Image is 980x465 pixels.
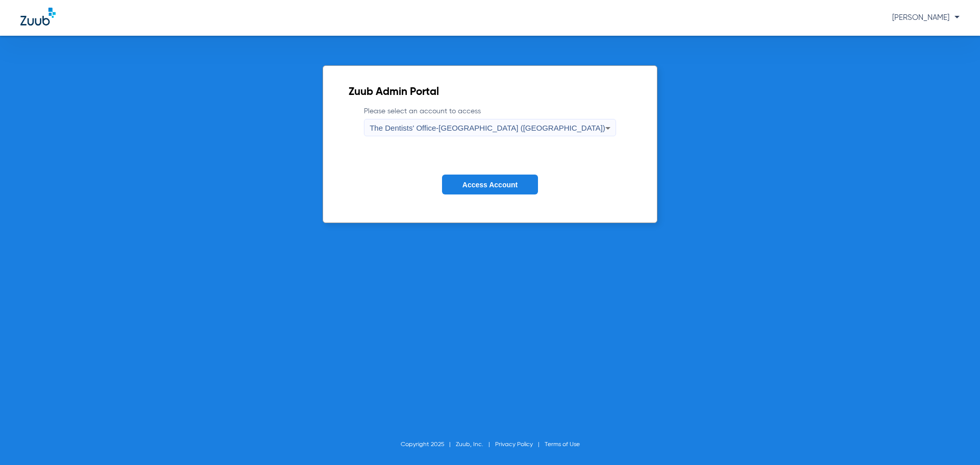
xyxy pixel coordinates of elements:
[456,439,495,450] li: Zuub, Inc.
[462,181,518,189] span: Access Account
[20,8,56,26] img: Zuub Logo
[545,442,580,448] a: Terms of Use
[892,14,960,21] span: [PERSON_NAME]
[364,106,616,136] label: Please select an account to access
[442,175,538,194] button: Access Account
[370,124,605,132] span: The Dentists' Office-[GEOGRAPHIC_DATA] ([GEOGRAPHIC_DATA])
[401,439,456,450] li: Copyright 2025
[349,87,631,97] h2: Zuub Admin Portal
[495,442,533,448] a: Privacy Policy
